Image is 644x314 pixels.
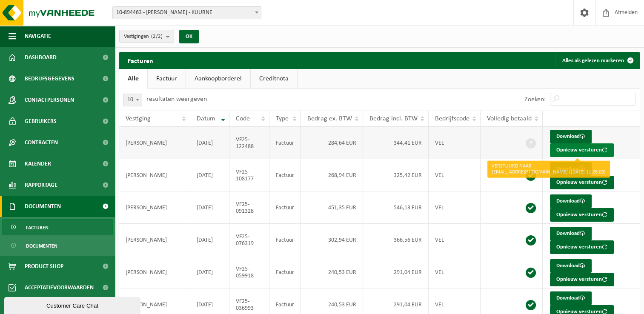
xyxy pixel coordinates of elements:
button: Opnieuw versturen [550,273,614,286]
a: Download [550,259,592,273]
iframe: chat widget [4,295,142,314]
a: Documenten [2,237,113,254]
td: 325,42 EUR [363,159,429,191]
a: Download [550,162,592,176]
span: Acceptatievoorwaarden [25,277,94,298]
span: Code [236,115,250,122]
h2: Facturen [119,52,162,69]
td: VEL [429,224,481,256]
count: (2/2) [151,34,163,39]
span: Kalender [25,153,51,174]
span: Product Shop [25,256,63,277]
td: Factuur [269,224,301,256]
button: Opnieuw versturen [550,143,614,157]
td: [PERSON_NAME] [119,159,190,191]
td: [PERSON_NAME] [119,224,190,256]
span: Documenten [26,238,57,254]
button: Alles als gelezen markeren [555,52,639,69]
td: VF25-108177 [229,159,269,191]
td: VF25-059918 [229,256,269,288]
td: Factuur [269,191,301,224]
a: Facturen [2,219,113,235]
td: VEL [429,159,481,191]
a: Download [550,194,592,208]
span: 10 [124,94,142,106]
span: 10-894463 - SOPHIE DEMEULEMEESTER - KUURNE [113,7,261,19]
td: VF25-076319 [229,224,269,256]
td: 291,04 EUR [363,256,429,288]
span: Gebruikers [25,111,57,132]
button: Opnieuw versturen [550,176,614,189]
a: Aankoopborderel [186,69,250,88]
td: 268,94 EUR [301,159,363,191]
a: Download [550,291,592,305]
td: VEL [429,127,481,159]
a: Factuur [148,69,186,88]
span: Datum [197,115,215,122]
span: Bedrijfsgegevens [25,68,74,89]
td: 366,56 EUR [363,224,429,256]
td: 240,53 EUR [301,256,363,288]
span: Facturen [26,220,49,236]
td: 546,13 EUR [363,191,429,224]
a: Alle [119,69,147,88]
td: VF25-122488 [229,127,269,159]
button: OK [179,30,199,43]
td: [DATE] [190,224,229,256]
span: 10 [123,94,142,106]
label: resultaten weergeven [146,96,207,103]
button: Opnieuw versturen [550,240,614,254]
span: Bedrijfscode [435,115,469,122]
a: Creditnota [251,69,297,88]
span: Vestigingen [124,30,163,43]
td: Factuur [269,159,301,191]
a: Download [550,130,592,143]
span: Vestiging [126,115,151,122]
td: [PERSON_NAME] [119,256,190,288]
button: Opnieuw versturen [550,208,614,222]
td: 451,35 EUR [301,191,363,224]
span: Dashboard [25,47,57,68]
td: 284,64 EUR [301,127,363,159]
td: [DATE] [190,127,229,159]
span: 10-894463 - SOPHIE DEMEULEMEESTER - KUURNE [112,6,261,19]
label: Zoeken: [524,96,546,103]
span: Bedrag incl. BTW [369,115,418,122]
td: VF25-091328 [229,191,269,224]
a: Download [550,227,592,240]
td: [PERSON_NAME] [119,127,190,159]
td: [DATE] [190,159,229,191]
td: VEL [429,256,481,288]
span: Rapportage [25,174,57,196]
span: Bedrag ex. BTW [307,115,352,122]
td: Factuur [269,127,301,159]
span: Documenten [25,196,61,217]
span: Type [276,115,289,122]
span: Contracten [25,132,58,153]
span: Navigatie [25,26,51,47]
td: [DATE] [190,256,229,288]
button: Vestigingen(2/2) [119,30,174,43]
td: VEL [429,191,481,224]
span: Volledig betaald [487,115,532,122]
td: Factuur [269,256,301,288]
td: 302,94 EUR [301,224,363,256]
td: 344,41 EUR [363,127,429,159]
td: [DATE] [190,191,229,224]
span: Contactpersonen [25,89,74,111]
td: [PERSON_NAME] [119,191,190,224]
